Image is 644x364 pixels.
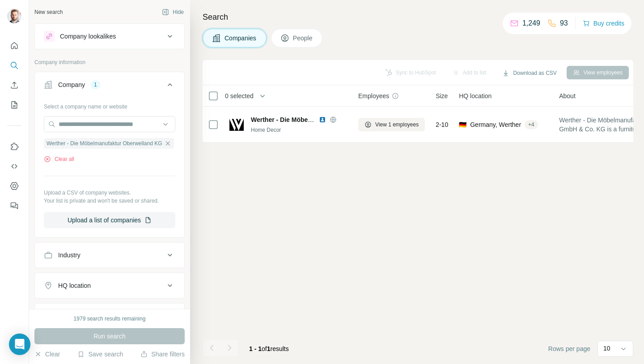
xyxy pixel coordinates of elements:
[44,212,175,228] button: Upload a list of companies
[358,118,425,131] button: View 1 employees
[7,9,21,23] img: Avatar
[559,91,576,100] span: About
[358,91,389,100] span: Employees
[436,91,448,100] span: Size
[225,91,254,100] span: 0 selected
[459,91,491,100] span: HQ location
[90,81,101,89] div: 1
[319,116,326,123] img: LinkedIn logo
[7,139,21,155] button: Use Surfe on LinkedIn
[525,121,538,129] div: + 4
[35,275,184,296] button: HQ location
[156,5,190,19] button: Hide
[35,74,184,99] button: Company1
[44,99,175,111] div: Select a company name or website
[44,155,74,163] button: Clear all
[34,350,60,359] button: Clear
[34,8,63,16] div: New search
[140,350,185,359] button: Share filters
[375,121,419,129] span: View 1 employees
[267,345,271,352] span: 1
[7,38,21,54] button: Quick start
[47,139,162,147] span: Werther - Die Möbelmanufaktur Oberwelland KG
[459,120,466,129] span: 🇩🇪
[35,244,184,266] button: Industry
[293,34,314,43] span: People
[58,281,91,290] div: HQ location
[470,120,521,129] span: Germany, Werther
[44,197,175,205] p: Your list is private and won't be saved or shared.
[77,350,123,359] button: Save search
[583,17,624,30] button: Buy credits
[229,117,244,132] img: Logo of Werther - Die Möbelmanufaktur Oberwelland KG
[58,251,80,260] div: Industry
[35,26,184,47] button: Company lookalikes
[74,315,146,323] div: 1979 search results remaining
[7,57,21,74] button: Search
[548,344,590,353] span: Rows per page
[9,334,30,355] div: Open Intercom Messenger
[251,116,394,123] span: Werther - Die Möbelmanufaktur Oberwelland KG
[7,178,21,194] button: Dashboard
[7,97,21,113] button: My lists
[7,198,21,214] button: Feedback
[496,66,563,80] button: Download as CSV
[35,305,184,327] button: Annual revenue ($)
[262,345,267,352] span: of
[522,18,540,29] p: 1,249
[60,32,116,41] div: Company lookalikes
[436,120,448,129] span: 2-10
[7,158,21,174] button: Use Surfe API
[44,189,175,197] p: Upload a CSV of company websites.
[251,126,347,134] div: Home Decor
[7,77,21,93] button: Enrich CSV
[58,80,85,89] div: Company
[249,345,262,352] span: 1 - 1
[34,58,185,66] p: Company information
[203,11,633,23] h4: Search
[560,18,568,29] p: 93
[603,344,610,353] p: 10
[225,34,257,43] span: Companies
[249,345,289,352] span: results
